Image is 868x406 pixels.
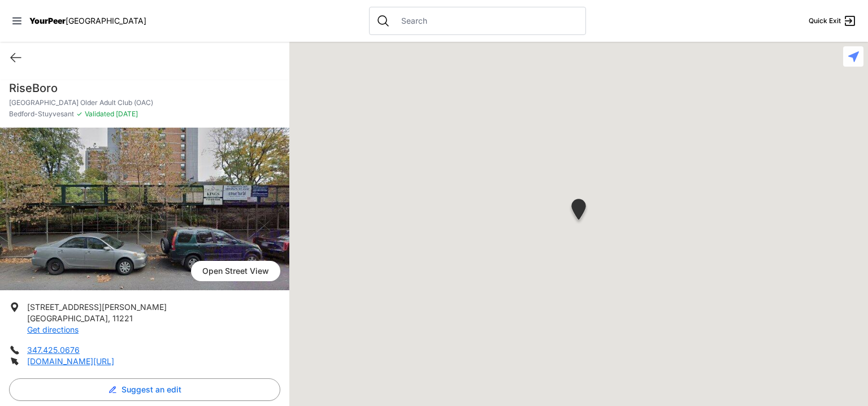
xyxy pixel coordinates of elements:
h1: RiseBoro [9,80,280,96]
span: ✓ [76,110,83,119]
span: , [108,313,110,323]
span: Bedford-Stuyvesant [9,110,74,119]
a: Quick Exit [809,14,857,28]
button: Suggest an edit [9,378,280,401]
span: 11221 [112,313,133,323]
span: Suggest an edit [121,384,181,395]
input: Search [394,15,579,27]
a: Get directions [27,325,79,334]
span: [STREET_ADDRESS][PERSON_NAME] [27,302,167,312]
span: [GEOGRAPHIC_DATA] [27,313,108,323]
a: Open Street View [191,261,280,281]
a: YourPeer[GEOGRAPHIC_DATA] [29,18,146,24]
span: Validated [85,110,114,118]
span: [DATE] [114,110,138,118]
span: Quick Exit [809,16,841,25]
div: Saratoga Square Older Adult Club (OAC) [569,199,588,224]
a: [DOMAIN_NAME][URL] [27,356,114,366]
a: 347.425.0676 [27,345,80,355]
p: [GEOGRAPHIC_DATA] Older Adult Club (OAC) [9,98,280,107]
span: YourPeer [29,16,66,25]
span: [GEOGRAPHIC_DATA] [66,16,146,25]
